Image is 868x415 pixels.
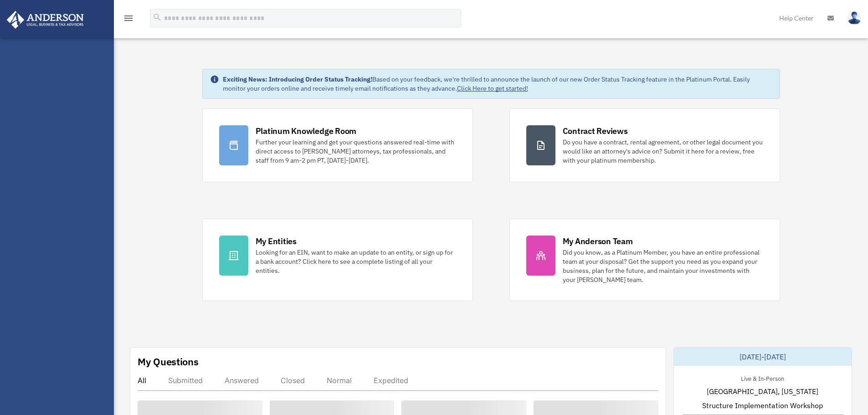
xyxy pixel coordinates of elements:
[4,11,87,29] img: Anderson Advisors Platinum Portal
[152,12,162,22] i: search
[281,376,305,385] div: Closed
[225,376,259,385] div: Answered
[702,400,823,411] span: Structure Implementation Workshop
[123,13,134,24] i: menu
[374,376,408,385] div: Expedited
[138,355,199,369] div: My Questions
[847,11,861,25] img: User Pic
[327,376,352,385] div: Normal
[509,219,780,301] a: My Anderson Team Did you know, as a Platinum Member, you have an entire professional team at your...
[223,75,372,83] strong: Exciting News: Introducing Order Status Tracking!
[202,219,473,301] a: My Entities Looking for an EIN, want to make an update to an entity, or sign up for a bank accoun...
[563,125,628,137] div: Contract Reviews
[138,376,146,385] div: All
[168,376,203,385] div: Submitted
[563,138,763,165] div: Do you have a contract, rental agreement, or other legal document you would like an attorney's ad...
[457,84,528,92] a: Click Here to get started!
[674,348,852,366] div: [DATE]-[DATE]
[563,248,763,284] div: Did you know, as a Platinum Member, you have an entire professional team at your disposal? Get th...
[256,236,297,247] div: My Entities
[123,16,134,24] a: menu
[223,75,772,93] div: Based on your feedback, we're thrilled to announce the launch of our new Order Status Tracking fe...
[707,386,818,397] span: [GEOGRAPHIC_DATA], [US_STATE]
[256,138,456,165] div: Further your learning and get your questions answered real-time with direct access to [PERSON_NAM...
[563,236,633,247] div: My Anderson Team
[734,373,791,383] div: Live & In-Person
[256,248,456,275] div: Looking for an EIN, want to make an update to an entity, or sign up for a bank account? Click her...
[256,125,357,137] div: Platinum Knowledge Room
[509,108,780,182] a: Contract Reviews Do you have a contract, rental agreement, or other legal document you would like...
[202,108,473,182] a: Platinum Knowledge Room Further your learning and get your questions answered real-time with dire...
